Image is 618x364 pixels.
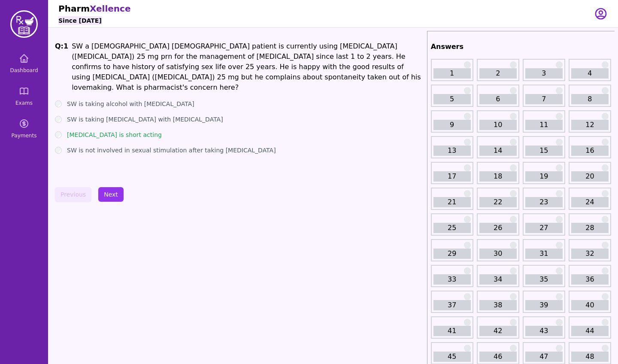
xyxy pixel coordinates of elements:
[433,249,471,259] a: 29
[479,94,517,104] a: 6
[525,274,563,285] a: 35
[479,120,517,130] a: 10
[571,223,609,233] a: 28
[479,146,517,156] a: 14
[571,171,609,182] a: 20
[525,326,563,336] a: 43
[479,249,517,259] a: 30
[571,249,609,259] a: 32
[571,68,609,79] a: 4
[433,120,471,130] a: 9
[433,171,471,182] a: 17
[571,300,609,310] a: 40
[525,120,563,130] a: 11
[12,132,37,139] span: Payments
[571,94,609,104] a: 8
[433,197,471,207] a: 21
[58,16,102,25] h6: Since [DATE]
[525,352,563,362] a: 47
[3,48,45,79] a: Dashboard
[433,146,471,156] a: 13
[479,300,517,310] a: 38
[433,352,471,362] a: 45
[479,171,517,182] a: 18
[525,146,563,156] a: 15
[479,326,517,336] a: 42
[571,146,609,156] a: 16
[433,274,471,285] a: 33
[571,120,609,130] a: 12
[433,68,471,79] a: 1
[525,94,563,104] a: 7
[72,41,424,93] h1: SW a [DEMOGRAPHIC_DATA] [DEMOGRAPHIC_DATA] patient is currently using [MEDICAL_DATA] ([MEDICAL_DA...
[67,130,162,139] label: [MEDICAL_DATA] is short acting
[571,352,609,362] a: 48
[571,274,609,285] a: 36
[479,352,517,362] a: 46
[3,113,45,144] a: Payments
[525,197,563,207] a: 23
[58,3,90,14] span: Pharm
[67,146,276,155] label: SW is not involved in sexual stimulation after taking [MEDICAL_DATA]
[67,100,194,108] label: SW is taking alcohol with [MEDICAL_DATA]
[571,197,609,207] a: 24
[479,68,517,79] a: 2
[15,100,33,106] span: Exams
[431,42,611,52] h2: Answers
[479,197,517,207] a: 22
[479,223,517,233] a: 26
[525,223,563,233] a: 27
[10,67,38,74] span: Dashboard
[479,274,517,285] a: 34
[90,3,130,14] span: Xellence
[55,41,68,93] h1: Q: 1
[525,249,563,259] a: 31
[433,94,471,104] a: 5
[98,187,124,202] button: Next
[433,223,471,233] a: 25
[433,300,471,310] a: 37
[571,326,609,336] a: 44
[525,171,563,182] a: 19
[433,326,471,336] a: 41
[525,68,563,79] a: 3
[3,81,45,112] a: Exams
[67,115,223,124] label: SW is taking [MEDICAL_DATA] with [MEDICAL_DATA]
[10,10,38,38] img: PharmXellence Logo
[525,300,563,310] a: 39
